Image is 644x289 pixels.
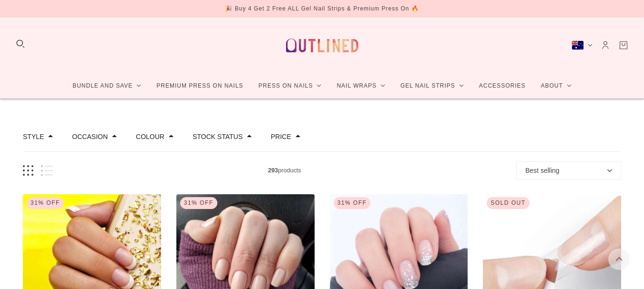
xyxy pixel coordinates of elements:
button: Filter by Colour [136,133,164,140]
b: 293 [268,167,278,174]
a: About [533,73,579,99]
div: 31% Off [180,197,217,209]
a: Account [600,40,611,50]
button: List view [41,165,53,176]
button: Filter by Price [271,133,291,140]
a: Premium Press On Nails [149,73,251,99]
button: Filter by Stock status [193,133,243,140]
a: Cart [618,40,629,50]
button: Australia [572,40,593,50]
button: Search [15,39,26,49]
a: Outlined [280,25,364,66]
div: 31% Off [334,197,371,209]
a: Press On Nails [251,73,329,99]
span: products [53,166,516,176]
div: 31% Off [27,197,64,209]
a: Accessories [471,73,533,99]
button: Best selling [516,161,621,180]
div: 🎉 Buy 4 Get 2 Free ALL Gel Nail Strips & Premium Press On 🔥 [225,4,419,14]
button: Filter by Style [23,133,44,140]
a: Bundle and Save [65,73,149,99]
button: Grid view [23,165,33,176]
button: Filter by Occasion [72,133,108,140]
a: Nail Wraps [329,73,393,99]
div: Sold out [487,197,529,209]
a: Gel Nail Strips [393,73,471,99]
